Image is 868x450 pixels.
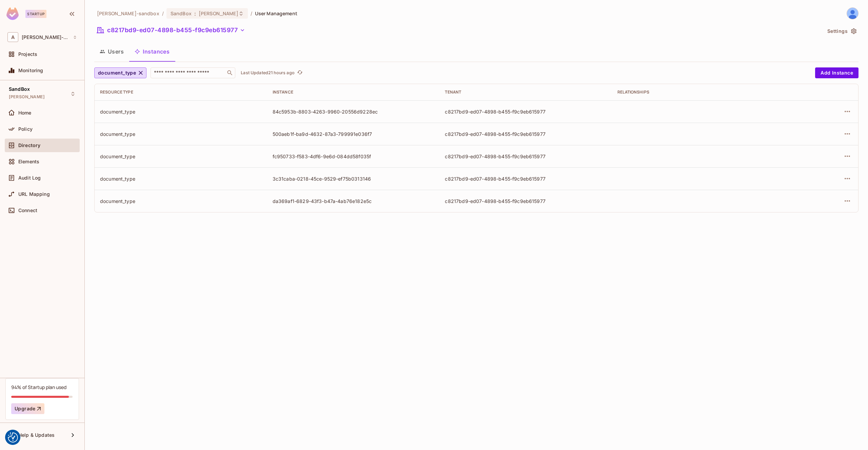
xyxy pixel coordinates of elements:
[100,131,262,137] div: document_type
[273,89,434,95] div: Instance
[295,69,304,77] span: Click to refresh data
[18,175,41,181] span: Audit Log
[194,11,196,16] span: :
[825,26,859,37] button: Settings
[18,110,32,116] span: Home
[273,131,434,137] div: 500aeb1f-ba9d-4632-87a3-799991e036f7
[18,52,37,57] span: Projects
[100,153,262,160] div: document_type
[297,69,303,76] span: refresh
[445,89,607,95] div: Tenant
[847,8,858,19] img: James Duncan
[18,68,43,73] span: Monitoring
[241,70,295,76] p: Last Updated 21 hours ago
[98,69,136,77] span: document_type
[199,10,238,17] span: [PERSON_NAME]
[273,108,434,115] div: 84c5953b-8803-4263-9960-20556d9228ec
[273,198,434,204] div: da369af1-6829-43f3-b47a-4ab76e182e5c
[25,10,46,18] div: Startup
[251,10,252,17] li: /
[94,67,146,78] button: document_type
[18,143,40,148] span: Directory
[7,32,18,42] span: A
[162,10,164,17] li: /
[273,176,434,182] div: 3c31caba-0218-45ce-9529-ef75b0313146
[94,25,248,36] button: c8217bd9-ed07-4898-b455-f9c9eb615977
[445,176,607,182] div: c8217bd9-ed07-4898-b455-f9c9eb615977
[815,67,859,78] button: Add Instance
[100,198,262,204] div: document_type
[273,153,434,160] div: fc950733-f583-4df6-9e6d-084dd58f035f
[8,432,18,443] button: Consent Preferences
[129,43,175,60] button: Instances
[8,432,18,443] img: Revisit consent button
[445,131,607,137] div: c8217bd9-ed07-4898-b455-f9c9eb615977
[445,198,607,204] div: c8217bd9-ed07-4898-b455-f9c9eb615977
[100,89,262,95] div: Resource type
[6,7,19,20] img: SReyMgAAAABJRU5ErkJggg==
[445,108,607,115] div: c8217bd9-ed07-4898-b455-f9c9eb615977
[255,10,297,17] span: User Management
[171,10,192,17] span: SandBox
[11,403,44,414] button: Upgrade
[445,153,607,160] div: c8217bd9-ed07-4898-b455-f9c9eb615977
[296,69,304,77] button: refresh
[97,10,159,17] span: the active workspace
[100,108,262,115] div: document_type
[18,432,55,438] span: Help & Updates
[18,191,50,197] span: URL Mapping
[18,208,37,213] span: Connect
[18,126,33,132] span: Policy
[100,176,262,182] div: document_type
[11,384,66,390] div: 94% of Startup plan used
[9,86,30,92] span: SandBox
[94,43,129,60] button: Users
[18,159,39,164] span: Elements
[22,35,70,40] span: Workspace: alex-trustflight-sandbox
[617,89,779,95] div: Relationships
[9,94,45,100] span: [PERSON_NAME]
